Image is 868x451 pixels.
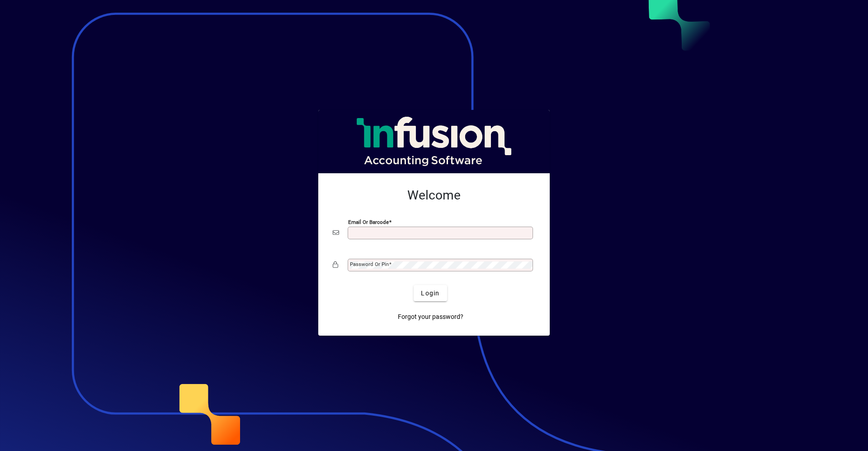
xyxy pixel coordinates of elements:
[398,312,463,322] span: Forgot your password?
[333,188,535,203] h2: Welcome
[414,285,447,301] button: Login
[421,289,439,298] span: Login
[394,309,467,325] a: Forgot your password?
[348,219,389,225] mat-label: Email or Barcode
[350,261,389,267] mat-label: Password or Pin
